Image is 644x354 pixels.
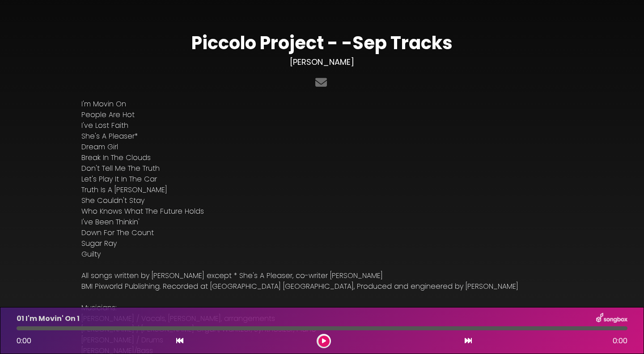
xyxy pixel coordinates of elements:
[81,110,563,120] p: People Are Hot
[81,206,563,217] p: Who Knows What The Future Holds
[81,249,563,260] p: Guilty
[17,313,80,324] p: 01 I'm Movin' On 1
[17,336,31,346] span: 0:00
[81,32,563,54] h1: Piccolo Project - -Sep Tracks
[81,131,563,142] p: She's A Pleaser*
[596,313,627,324] img: songbox-logo-white.png
[81,195,563,206] p: She Couldn't Stay
[81,217,563,228] p: I've Been Thinkin'
[81,120,563,131] p: I've Lost Faith
[81,163,563,174] p: Don't Tell Me The Truth
[81,185,563,195] p: Truth Is A [PERSON_NAME]
[81,228,563,238] p: Down For The Count
[81,281,563,292] p: BMI Pixworld Publishing. Recorded at [GEOGRAPHIC_DATA] [GEOGRAPHIC_DATA], Produced and engineered...
[81,57,563,67] h3: [PERSON_NAME]
[613,336,627,346] span: 0:00
[81,174,563,185] p: Let's Play It In The Car
[81,99,563,110] p: I'm Movin On
[81,303,563,313] p: Musicians:
[81,152,563,163] p: Break In The Clouds
[81,142,563,152] p: Dream Girl
[81,238,563,249] p: Sugar Ray
[81,270,563,281] p: All songs written by [PERSON_NAME] except * She's A Pleaser, co-writer [PERSON_NAME]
